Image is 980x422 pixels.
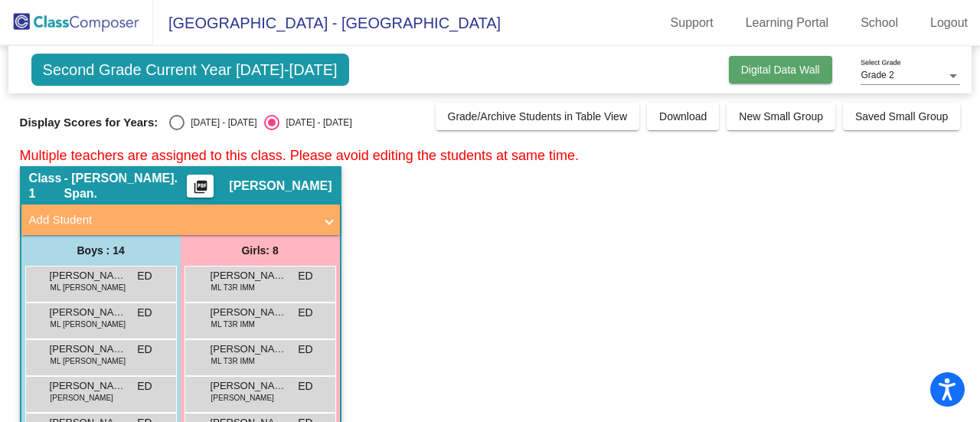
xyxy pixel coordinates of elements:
span: New Small Group [739,110,823,123]
span: ED [137,378,152,394]
div: Boys : 14 [21,235,181,266]
span: [PERSON_NAME] [211,378,287,394]
span: ML [PERSON_NAME] [51,282,126,293]
span: ED [298,378,312,394]
span: [PERSON_NAME] [229,178,332,194]
a: School [848,11,910,35]
span: [PERSON_NAME] [211,268,287,283]
span: ML T3R IMM [211,319,255,330]
button: New Small Group [727,103,835,130]
button: Grade/Archive Students in Table View [436,103,640,130]
span: Second Grade Current Year [DATE]-[DATE] [31,54,349,86]
span: Digital Data Wall [741,64,820,76]
div: [DATE] - [DATE] [279,116,351,129]
span: Grade/Archive Students in Table View [448,110,628,123]
button: Print Students Details [187,175,214,198]
span: [PERSON_NAME] [211,392,274,404]
span: [PERSON_NAME] [50,305,126,320]
button: Download [647,103,719,130]
span: Saved Small Group [855,110,948,123]
button: Digital Data Wall [729,56,832,83]
span: [GEOGRAPHIC_DATA] - [GEOGRAPHIC_DATA] [153,11,501,35]
div: [DATE] - [DATE] [185,116,256,129]
span: [PERSON_NAME] [PERSON_NAME] [50,268,126,283]
a: Support [658,11,726,35]
span: - [PERSON_NAME]. Span. [64,171,187,201]
mat-radio-group: Select an option [169,115,351,130]
mat-panel-title: Add Student [29,211,314,229]
span: Class 1 [29,171,64,201]
span: ML T3R IMM [211,355,255,367]
span: [PERSON_NAME] [50,378,126,394]
span: ML [PERSON_NAME] [51,319,126,330]
span: Grade 2 [861,70,893,80]
a: Logout [918,11,980,35]
span: Multiple teachers are assigned to this class. Please avoid editing the students at same time. [20,148,579,163]
div: Girls: 8 [181,235,340,266]
span: ML [PERSON_NAME] [51,355,126,367]
span: Display Scores for Years: [20,116,158,129]
span: ED [298,305,312,321]
a: Learning Portal [733,11,841,35]
mat-expansion-panel-header: Add Student [21,204,340,235]
span: [PERSON_NAME] [50,342,126,357]
span: [PERSON_NAME] [51,392,113,404]
span: ED [298,268,312,284]
button: Saved Small Group [843,103,960,130]
span: ED [137,305,152,321]
mat-icon: picture_as_pdf [191,179,210,201]
span: ED [298,342,312,358]
span: ED [137,268,152,284]
span: [PERSON_NAME] [211,342,287,357]
span: ML T3R IMM [211,282,255,293]
span: ED [137,342,152,358]
span: Download [659,110,707,123]
span: [PERSON_NAME] [211,305,287,320]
